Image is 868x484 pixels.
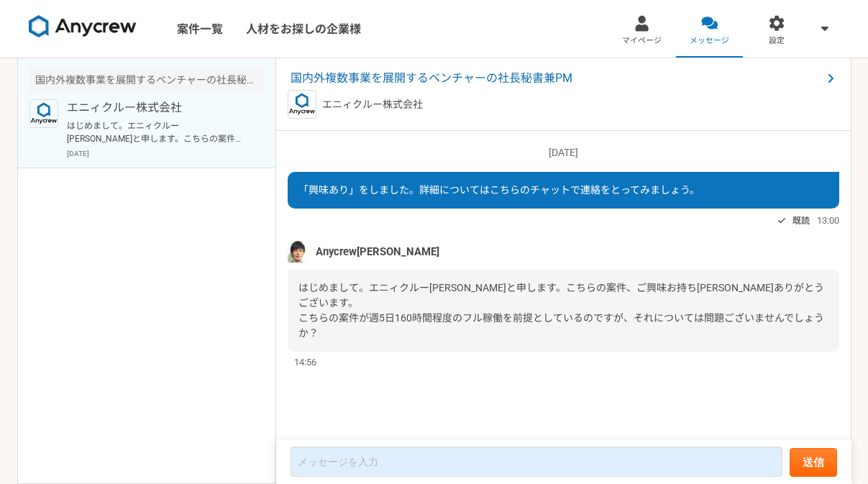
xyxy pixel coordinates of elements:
[288,241,309,262] img: naoya%E3%81%AE%E3%82%B3%E3%83%92%E3%82%9A%E3%83%BC.jpeg
[29,67,264,93] div: 国内外複数事業を展開するベンチャーの社長秘書兼PM
[817,214,839,227] span: 13:00
[298,184,700,196] span: 「興味あり」をしました。詳細についてはこちらのチャットで連絡をとってみましょう。
[322,97,423,112] p: エニィクルー株式会社
[67,119,245,145] p: はじめまして。エニィクルー[PERSON_NAME]と申します。こちらの案件、ご興味お持ち[PERSON_NAME]ありがとうございます。 こちらの案件が週5日160時間程度のフル稼働を前提とし...
[288,90,316,119] img: logo_text_blue_01.png
[67,99,245,117] p: エニィクルー株式会社
[769,35,785,47] span: 設定
[29,15,137,38] img: 8DqYSo04kwAAAAASUVORK5CYII=
[298,282,824,339] span: はじめまして。エニィクルー[PERSON_NAME]と申します。こちらの案件、ご興味お持ち[PERSON_NAME]ありがとうございます。 こちらの案件が週5日160時間程度のフル稼働を前提とし...
[792,212,810,229] span: 既読
[790,448,837,477] button: 送信
[288,145,839,160] p: [DATE]
[29,99,58,128] img: logo_text_blue_01.png
[316,244,439,260] span: Anycrew[PERSON_NAME]
[622,35,662,47] span: マイページ
[291,70,822,87] span: 国内外複数事業を展開するベンチャーの社長秘書兼PM
[67,148,264,159] p: [DATE]
[294,355,316,369] span: 14:56
[690,35,729,47] span: メッセージ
